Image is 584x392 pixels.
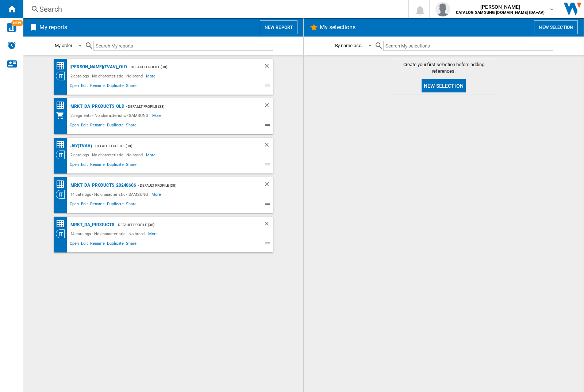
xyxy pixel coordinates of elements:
[146,151,157,159] span: More
[69,181,137,190] div: MRKT_DA_PRODUCTS_20240606
[69,82,80,91] span: Open
[422,79,466,92] button: New selection
[69,72,146,80] div: 2 catalogs - No characteristic - No brand
[56,219,69,228] div: Price Matrix
[335,43,362,48] div: By name asc.
[69,102,124,111] div: MRKT_DA_PRODUCTS_OLD
[69,141,92,151] div: JAY(TVAV)
[125,161,138,170] span: Share
[264,220,273,229] div: Delete
[114,220,249,229] div: - Default profile (38)
[69,161,80,170] span: Open
[89,122,106,130] span: Rename
[435,2,450,16] img: profile.jpg
[260,20,297,34] button: New report
[89,161,106,170] span: Rename
[56,140,69,149] div: Price Matrix
[56,180,69,189] div: Price Matrix
[93,41,273,51] input: Search My reports
[456,3,545,11] span: [PERSON_NAME]
[106,240,125,249] span: Duplicate
[125,122,138,130] span: Share
[92,141,249,151] div: - Default profile (38)
[106,161,125,170] span: Duplicate
[80,82,89,91] span: Edit
[106,122,125,130] span: Duplicate
[136,181,249,190] div: - Default profile (38)
[11,20,23,26] span: NEW
[69,240,80,249] span: Open
[56,111,69,120] div: My Assortment
[69,229,149,238] div: 14 catalogs - No characteristic - No brand
[7,23,16,32] img: wise-card.svg
[69,111,152,120] div: 2 segments - No characteristic - SAMSUNG
[125,240,138,249] span: Share
[7,41,16,50] img: alerts-logo.svg
[56,61,69,71] div: Price Matrix
[39,4,389,14] div: Search
[318,20,357,34] h2: My selections
[383,41,553,51] input: Search My selections
[125,82,138,91] span: Share
[393,61,495,75] span: Create your first selection before adding references.
[80,240,89,249] span: Edit
[38,20,69,34] h2: My reports
[89,201,106,209] span: Rename
[264,141,273,151] div: Delete
[124,102,249,111] div: - Default profile (38)
[56,101,69,110] div: Price Matrix
[56,229,69,238] div: Category View
[89,240,106,249] span: Rename
[264,181,273,190] div: Delete
[106,201,125,209] span: Duplicate
[264,102,273,111] div: Delete
[146,72,157,80] span: More
[264,62,273,72] div: Delete
[80,161,89,170] span: Edit
[69,62,127,72] div: [PERSON_NAME](TVAV)_old
[456,10,545,15] b: CATALOG SAMSUNG [DOMAIN_NAME] (DA+AV)
[148,229,159,238] span: More
[69,201,80,209] span: Open
[69,122,80,130] span: Open
[56,151,69,159] div: Category View
[80,201,89,209] span: Edit
[80,122,89,130] span: Edit
[127,62,249,72] div: - Default profile (38)
[55,43,72,48] div: My order
[56,190,69,199] div: Category View
[152,111,163,120] span: More
[69,151,146,159] div: 2 catalogs - No characteristic - No brand
[534,20,578,34] button: New selection
[89,82,106,91] span: Rename
[69,190,152,199] div: 14 catalogs - No characteristic - SAMSUNG
[106,82,125,91] span: Duplicate
[151,190,162,199] span: More
[69,220,114,229] div: MRKT_DA_PRODUCTS
[125,201,138,209] span: Share
[56,72,69,80] div: Category View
